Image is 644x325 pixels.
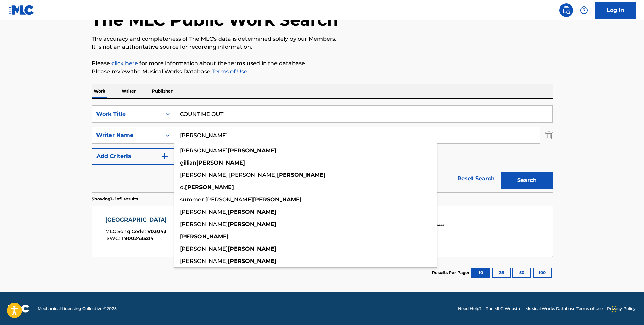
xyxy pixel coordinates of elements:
[180,184,185,190] span: d.
[228,147,276,154] strong: [PERSON_NAME]
[525,306,603,312] a: Musical Works Database Terms of Use
[96,110,158,118] div: Work Title
[486,306,521,312] a: The MLC Website
[105,228,147,235] span: MLC Song Code :
[8,305,29,313] img: logo
[595,2,636,19] a: Log In
[180,209,228,215] span: [PERSON_NAME]
[253,196,302,203] strong: [PERSON_NAME]
[180,159,196,166] span: gillian
[492,268,511,278] button: 25
[533,268,552,278] button: 100
[92,68,553,76] p: Please review the Musical Works Database
[96,131,158,139] div: Writer Name
[92,196,138,202] p: Showing 1 - 1 of 1 results
[512,268,531,278] button: 50
[610,292,644,325] iframe: Chat Widget
[180,147,228,154] span: [PERSON_NAME]
[210,68,248,75] a: Terms of Use
[180,258,228,264] span: [PERSON_NAME]
[161,152,169,160] img: 9d2ae6d4665cec9f34b9.svg
[228,221,276,227] strong: [PERSON_NAME]
[111,60,138,67] a: click here
[228,258,276,264] strong: [PERSON_NAME]
[150,84,175,98] p: Publisher
[185,184,234,190] strong: [PERSON_NAME]
[92,148,174,165] button: Add Criteria
[120,84,138,98] p: Writer
[458,306,482,312] a: Need Help?
[92,35,553,43] p: The accuracy and completeness of The MLC's data is determined solely by our Members.
[105,235,121,241] span: ISWC :
[92,43,553,51] p: It is not an authoritative source for recording information.
[277,172,326,178] strong: [PERSON_NAME]
[121,235,154,241] span: T9002435214
[92,84,107,98] p: Work
[228,245,276,252] strong: [PERSON_NAME]
[180,172,277,178] span: [PERSON_NAME] [PERSON_NAME]
[105,216,170,224] div: [GEOGRAPHIC_DATA]
[577,3,591,17] div: Help
[8,5,34,15] img: MLC Logo
[180,196,253,203] span: summer [PERSON_NAME]
[562,6,570,14] img: search
[545,127,553,144] img: Delete Criterion
[432,270,471,276] p: Results Per Page:
[454,171,498,186] a: Reset Search
[228,209,276,215] strong: [PERSON_NAME]
[196,159,245,166] strong: [PERSON_NAME]
[559,3,573,17] a: Public Search
[180,245,228,252] span: [PERSON_NAME]
[38,306,117,312] span: Mechanical Licensing Collective © 2025
[147,228,166,235] span: V03043
[180,233,229,240] strong: [PERSON_NAME]
[501,172,553,189] button: Search
[92,105,553,192] form: Search Form
[580,6,588,14] img: help
[607,306,636,312] a: Privacy Policy
[612,299,616,320] div: Drag
[180,221,228,227] span: [PERSON_NAME]
[471,268,490,278] button: 10
[92,206,553,257] a: [GEOGRAPHIC_DATA]MLC Song Code:V03043ISWC:T9002435214Writers (3)[PERSON_NAME], [PERSON_NAME], [PE...
[92,59,553,68] p: Please for more information about the terms used in the database.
